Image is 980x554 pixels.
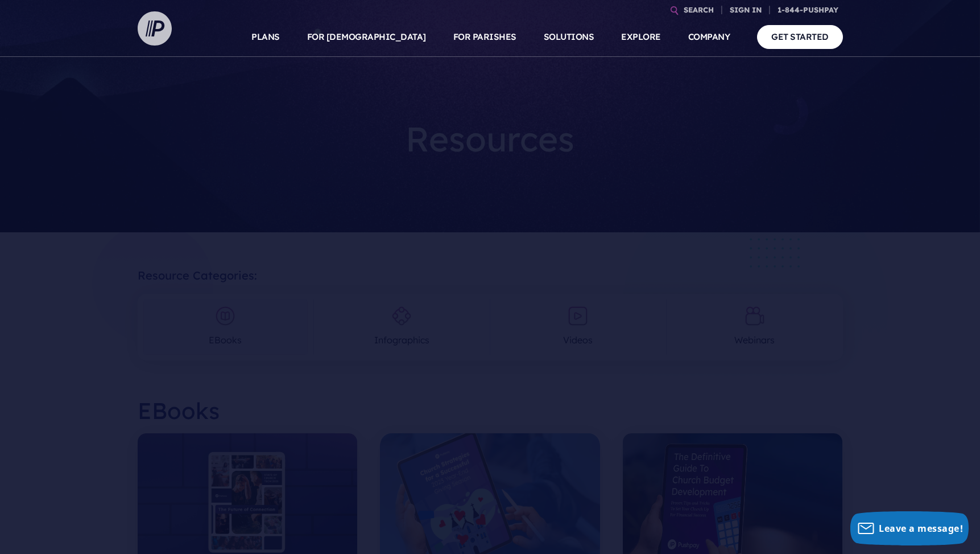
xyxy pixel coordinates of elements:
[307,17,426,57] a: FOR [DEMOGRAPHIC_DATA]
[757,25,843,48] a: GET STARTED
[879,522,963,535] span: Leave a message!
[251,17,280,57] a: PLANS
[850,511,969,545] button: Leave a message!
[688,17,730,57] a: COMPANY
[544,17,594,57] a: SOLUTIONS
[453,17,516,57] a: FOR PARISHES
[621,17,661,57] a: EXPLORE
